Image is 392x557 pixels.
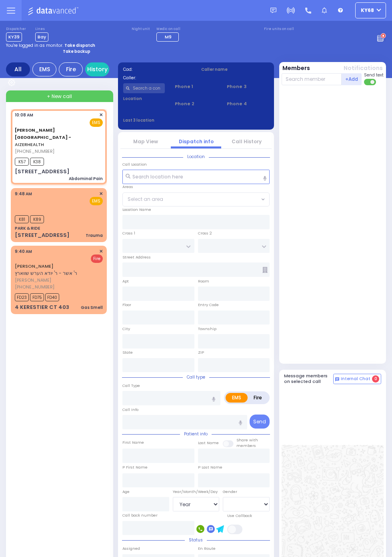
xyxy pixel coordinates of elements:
label: Assigned [122,546,140,551]
span: 9:40 AM [15,248,32,254]
span: 9:48 AM [15,191,32,197]
label: Call Info [122,407,138,413]
span: Bay [35,32,48,42]
div: [STREET_ADDRESS] [15,168,70,176]
span: [PERSON_NAME] [15,277,100,284]
label: Night unit [132,27,150,32]
label: Call Type [122,383,140,389]
span: K89 [30,215,44,223]
label: Call Location [122,162,147,167]
label: Gender [223,489,237,495]
span: EMS [90,118,103,127]
label: Fire units on call [264,27,294,32]
label: Entry Code [198,302,219,308]
img: message.svg [270,8,276,14]
span: Phone 2 [175,100,217,107]
span: [PHONE_NUMBER] [15,284,54,290]
div: Abdominal Pain [69,176,103,182]
button: Members [282,64,310,72]
label: First Name [122,440,144,445]
label: P Last Name [198,465,222,470]
span: Fire [91,254,103,263]
div: [STREET_ADDRESS] [15,231,70,239]
span: Location [183,154,209,160]
span: FD40 [45,293,59,301]
img: Logo [28,6,81,16]
span: FD75 [30,293,44,301]
label: P First Name [122,465,148,470]
label: Fire [247,393,268,403]
label: Caller name [201,66,269,72]
input: Search a contact [123,83,165,93]
span: + New call [47,93,72,100]
span: Phone 4 [227,100,269,107]
span: [PHONE_NUMBER] [15,148,54,154]
label: Cross 2 [198,230,212,236]
a: AIZERHEALTH [15,127,71,148]
span: Patient info [180,431,212,437]
span: ky68 [361,7,374,14]
label: En Route [198,546,216,551]
span: [PERSON_NAME][GEOGRAPHIC_DATA] - [15,127,71,140]
a: Call History [232,138,262,145]
label: Age [122,489,130,495]
a: Map View [133,138,158,145]
label: Apt [122,278,129,284]
button: +Add [342,73,362,85]
label: Last Name [198,440,219,446]
small: Share with [236,437,258,443]
span: ר' אשר - ר' יודא הערש שווארץ [15,270,77,276]
span: K38 [30,158,44,166]
div: Year/Month/Week/Day [173,489,220,495]
button: Internal Chat 0 [333,374,381,384]
label: Use Callback [227,513,252,519]
input: Search member [282,73,342,85]
span: EMS [90,197,103,205]
a: [PERSON_NAME] [15,263,54,269]
label: Cad: [123,66,191,72]
span: Status [185,537,207,543]
span: ✕ [99,248,103,255]
label: State [122,350,133,355]
button: ky68 [355,2,386,18]
span: Other building occupants [262,267,268,273]
label: Medic on call [156,27,181,32]
a: History [85,62,109,76]
div: Gas Smell [81,305,103,311]
label: Lines [35,27,48,32]
label: Caller: [123,75,191,81]
label: EMS [226,393,248,403]
strong: Take backup [63,48,90,54]
span: Send text [364,72,384,78]
span: 10:08 AM [15,112,33,118]
label: Room [198,278,209,284]
div: Trauma [86,232,103,238]
button: Notifications [344,64,383,72]
label: Location Name [122,207,151,212]
strong: Take dispatch [64,42,95,48]
span: ✕ [99,190,103,197]
label: Turn off text [364,78,377,86]
label: Dispatcher [6,27,26,32]
span: Select an area [128,196,163,203]
span: Call type [183,374,209,380]
a: Dispatch info [179,138,214,145]
label: Areas [122,184,133,190]
button: Send [250,415,270,429]
span: You're logged in as monitor. [6,42,63,48]
label: ZIP [198,350,204,355]
div: EMS [32,62,56,76]
label: Cross 1 [122,230,135,236]
span: K57 [15,158,29,166]
span: Internal Chat [341,376,370,382]
label: Location [123,96,165,102]
h5: Message members on selected call [284,373,334,384]
label: Street Address [122,254,151,260]
span: Phone 1 [175,83,217,90]
img: comment-alt.png [335,377,339,381]
span: KY39 [6,32,22,42]
span: members [236,443,256,448]
span: 0 [372,375,379,383]
div: Fire [59,62,83,76]
span: ✕ [99,112,103,118]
